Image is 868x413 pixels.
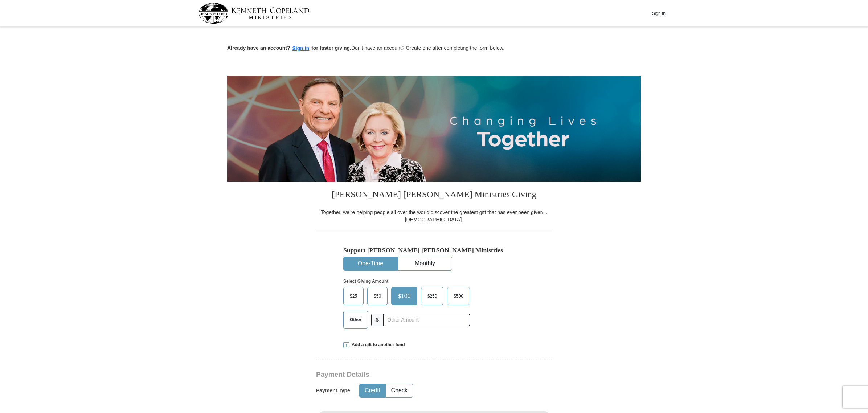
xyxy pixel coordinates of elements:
[349,342,405,348] span: Add a gift to another fund
[370,291,385,302] span: $50
[198,3,310,24] img: kcm-header-logo.svg
[344,257,397,270] button: One-Time
[346,314,365,325] span: Other
[424,291,441,302] span: $250
[316,371,501,379] h3: Payment Details
[371,314,384,326] span: $
[343,246,525,254] h5: Support [PERSON_NAME] [PERSON_NAME] Ministries
[346,291,361,302] span: $25
[316,388,350,394] h5: Payment Type
[398,257,452,270] button: Monthly
[290,44,312,53] button: Sign in
[227,45,351,51] strong: Already have an account? for faster giving.
[394,291,414,302] span: $100
[386,384,413,397] button: Check
[227,44,641,53] p: Don't have an account? Create one after completing the form below.
[450,291,467,302] span: $500
[343,279,388,284] strong: Select Giving Amount
[316,182,552,209] h3: [PERSON_NAME] [PERSON_NAME] Ministries Giving
[360,384,385,397] button: Credit
[648,8,670,19] button: Sign In
[383,314,470,326] input: Other Amount
[316,209,552,223] div: Together, we're helping people all over the world discover the greatest gift that has ever been g...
